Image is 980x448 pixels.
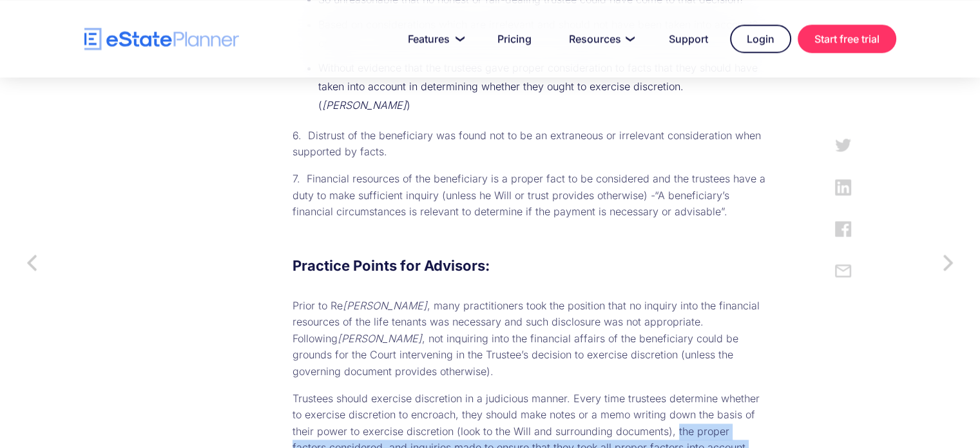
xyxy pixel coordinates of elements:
[293,128,765,161] p: 6. Distrust of the beneficiary was found not to be an extraneous or irrelevant consideration when...
[293,171,765,220] p: 7. Financial resources of the beneficiary is a proper fact to be considered and the trustees have...
[392,26,476,52] a: Features
[338,332,422,345] em: [PERSON_NAME]
[84,28,239,50] a: home
[293,257,490,274] strong: Practice Points for Advisors:
[343,299,427,312] em: [PERSON_NAME]
[730,24,791,53] a: Login
[318,59,765,114] li: Without evidence that the trustees gave proper consideration to facts that they should have taken...
[653,26,724,52] a: Support
[322,99,407,112] em: [PERSON_NAME]
[798,24,896,53] a: Start free trial
[293,298,765,380] p: Prior to Re , many practitioners took the position that no inquiry into the financial resources o...
[553,26,647,52] a: Resources
[482,26,547,52] a: Pricing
